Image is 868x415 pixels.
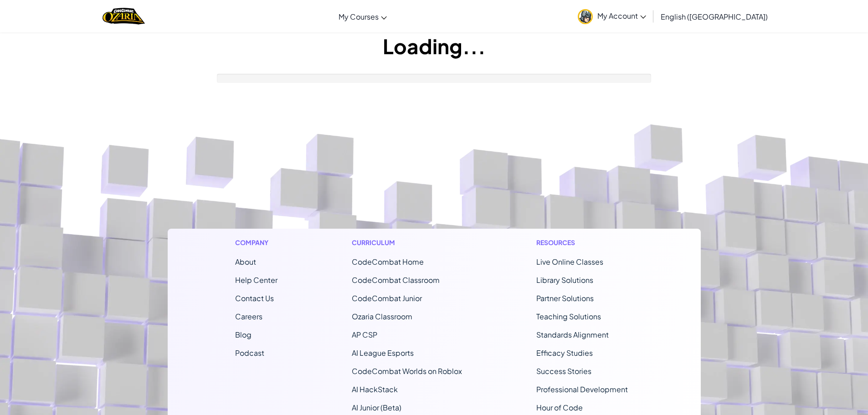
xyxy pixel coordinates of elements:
[573,2,651,31] a: My Account
[578,9,593,24] img: avatar
[103,7,145,26] img: Home
[352,366,462,376] a: CodeCombat Worlds on Roblox
[334,4,391,29] a: My Courses
[536,275,593,285] a: Library Solutions
[235,348,264,358] a: Podcast
[235,293,274,303] span: Contact Us
[235,257,256,266] a: About
[352,293,422,303] a: CodeCombat Junior
[235,330,252,339] a: Blog
[536,257,603,266] a: Live Online Classes
[536,384,628,394] a: Professional Development
[352,275,440,285] a: CodeCombat Classroom
[352,384,398,394] a: AI HackStack
[536,403,583,412] a: Hour of Code
[536,312,601,321] a: Teaching Solutions
[339,12,379,21] span: My Courses
[352,257,424,266] span: CodeCombat Home
[235,275,277,285] a: Help Center
[352,403,401,412] a: AI Junior (Beta)
[536,293,594,303] a: Partner Solutions
[597,11,646,20] span: My Account
[352,348,414,358] a: AI League Esports
[235,238,277,247] h1: Company
[235,312,262,321] a: Careers
[103,7,145,26] a: Ozaria by CodeCombat logo
[352,330,377,339] a: AP CSP
[656,4,772,29] a: English ([GEOGRAPHIC_DATA])
[536,348,593,358] a: Efficacy Studies
[536,366,591,376] a: Success Stories
[661,12,768,21] span: English ([GEOGRAPHIC_DATA])
[536,330,609,339] a: Standards Alignment
[536,238,633,247] h1: Resources
[352,238,462,247] h1: Curriculum
[352,312,412,321] a: Ozaria Classroom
